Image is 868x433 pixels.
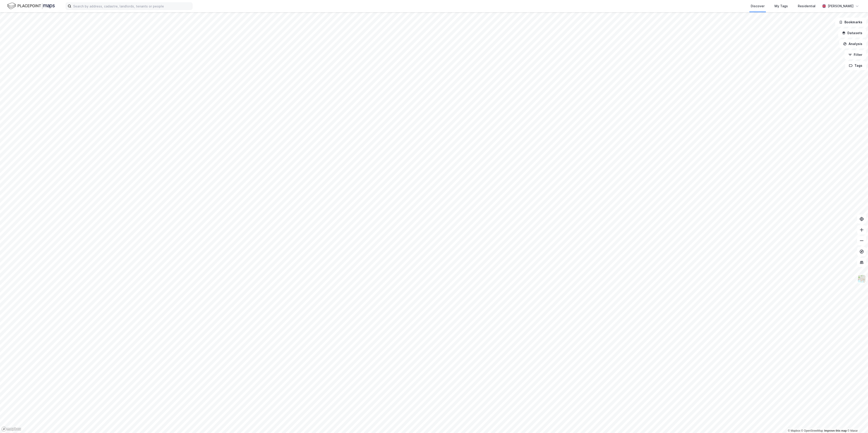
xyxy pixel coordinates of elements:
div: Residential [798,3,815,9]
div: My Tags [774,3,788,9]
a: OpenStreetMap [801,429,823,432]
button: Filter [844,50,866,59]
button: Bookmarks [835,18,866,27]
div: Discover [751,3,765,9]
a: Mapbox [788,429,800,432]
a: Mapbox homepage [1,426,21,432]
button: Analysis [839,39,866,48]
iframe: Chat Widget [845,411,868,433]
a: Improve this map [824,429,847,432]
div: [PERSON_NAME] [828,3,854,9]
img: logo.f888ab2527a4732fd821a326f86c7f29.svg [7,2,55,10]
input: Search by address, cadastre, landlords, tenants or people [71,3,192,10]
button: Datasets [838,29,866,38]
button: Tags [845,61,866,70]
img: Z [857,274,866,283]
